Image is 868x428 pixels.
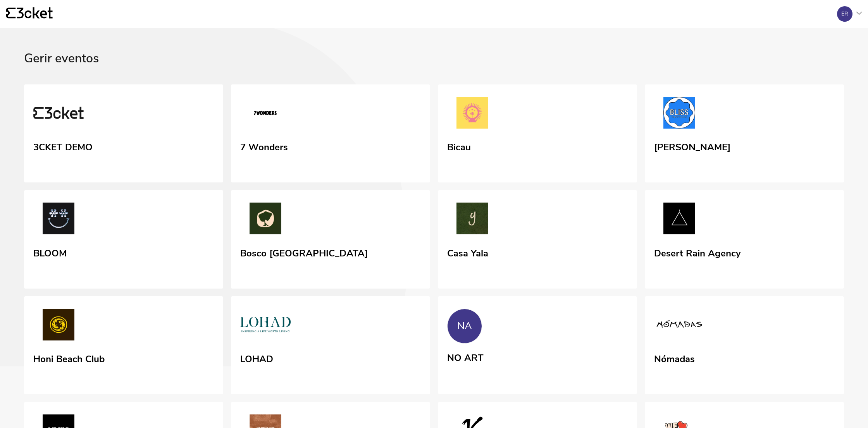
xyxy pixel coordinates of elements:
a: NA NO ART [438,296,637,393]
g: {' '} [6,8,15,19]
img: Bosco Porto [240,203,291,237]
div: 7 Wonders [240,139,288,153]
img: Honi Beach Club [33,309,84,344]
a: BLISS Vilamoura [PERSON_NAME] [645,84,844,183]
a: Desert Rain Agency Desert Rain Agency [645,190,844,289]
a: BLOOM BLOOM [24,190,223,289]
div: 3CKET DEMO [33,139,93,153]
div: Desert Rain Agency [654,245,741,259]
div: NA [457,320,472,332]
img: BLISS Vilamoura [654,97,704,132]
div: Bicau [447,139,471,153]
img: 3CKET DEMO [33,97,84,132]
div: BLOOM [33,245,67,259]
div: ER [841,11,848,17]
img: BLOOM [33,203,84,237]
a: LOHAD LOHAD [231,296,430,395]
img: Bicau [447,97,498,132]
img: LOHAD [240,309,291,344]
div: Honi Beach Club [33,351,105,365]
a: Casa Yala Casa Yala [438,190,637,289]
div: Bosco [GEOGRAPHIC_DATA] [240,245,368,259]
div: Casa Yala [447,245,488,259]
img: Nómadas [654,309,704,344]
a: {' '} [6,7,53,21]
a: 3CKET DEMO 3CKET DEMO [24,84,223,183]
div: [PERSON_NAME] [654,139,730,153]
a: 7 Wonders 7 Wonders [231,84,430,183]
div: LOHAD [240,351,273,365]
img: Desert Rain Agency [654,203,704,237]
img: Casa Yala [447,203,498,237]
a: Bosco Porto Bosco [GEOGRAPHIC_DATA] [231,190,430,289]
a: Nómadas Nómadas [645,296,844,395]
div: Nómadas [654,351,695,365]
div: Gerir eventos [24,52,844,84]
img: 7 Wonders [240,97,291,132]
a: Bicau Bicau [438,84,637,183]
a: Honi Beach Club Honi Beach Club [24,296,223,395]
div: NO ART [447,350,484,364]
